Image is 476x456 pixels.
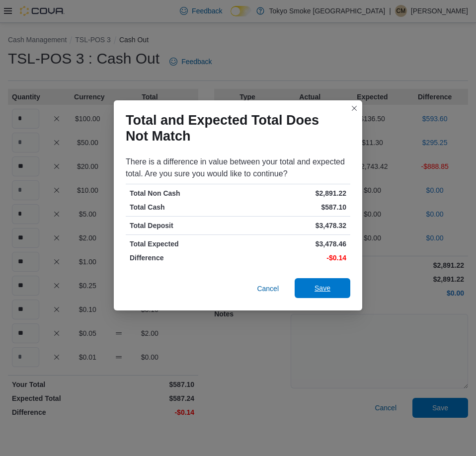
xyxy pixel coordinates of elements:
p: -$0.14 [240,253,346,263]
p: Total Cash [130,202,236,212]
h1: Total and Expected Total Does Not Match [126,112,342,144]
button: Cancel [253,279,283,299]
button: Save [295,278,350,298]
span: Save [315,283,330,293]
p: Total Deposit [130,221,236,230]
span: Cancel [257,284,279,294]
p: Total Non Cash [130,188,236,198]
p: $3,478.32 [240,221,346,230]
p: $2,891.22 [240,188,346,198]
button: Closes this modal window [348,102,360,114]
div: There is a difference in value between your total and expected total. Are you sure you would like... [126,156,350,180]
p: $587.10 [240,202,346,212]
p: $3,478.46 [240,239,346,249]
p: Total Expected [130,239,236,249]
p: Difference [130,253,236,263]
